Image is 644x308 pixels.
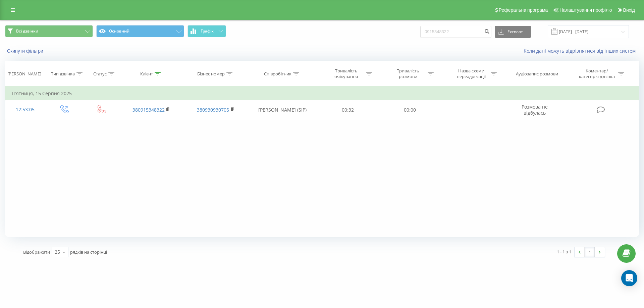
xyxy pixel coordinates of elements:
[379,100,440,120] td: 00:00
[5,48,47,54] button: Скинути фільтри
[623,7,635,13] span: Вихід
[132,107,165,113] a: 380915348322
[499,7,548,13] span: Реферальна програма
[197,107,229,113] a: 380930930705
[264,71,291,77] div: Співробітник
[12,103,38,116] div: 12:53:05
[16,28,38,34] span: Всі дзвінки
[51,71,75,77] div: Тип дзвінка
[453,68,489,79] div: Назва схеми переадресації
[522,104,548,116] span: Розмова не відбулась
[7,71,41,77] div: [PERSON_NAME]
[420,26,491,38] input: Пошук за номером
[524,48,639,54] a: Коли дані можуть відрізнятися вiд інших систем
[140,71,153,77] div: Клієнт
[55,249,60,255] div: 25
[96,25,184,37] button: Основний
[559,7,612,13] span: Налаштування профілю
[621,270,637,286] div: Open Intercom Messenger
[23,249,50,255] span: Відображати
[317,100,379,120] td: 00:32
[201,29,214,34] span: Графік
[70,249,107,255] span: рядків на сторінці
[248,100,317,120] td: [PERSON_NAME] (SIP)
[328,68,364,79] div: Тривалість очікування
[390,68,426,79] div: Тривалість розмови
[187,25,226,37] button: Графік
[5,25,93,37] button: Всі дзвінки
[557,248,571,255] div: 1 - 1 з 1
[577,68,616,79] div: Коментар/категорія дзвінка
[93,71,107,77] div: Статус
[585,247,595,257] a: 1
[495,26,531,38] button: Експорт
[5,87,639,100] td: П’ятниця, 15 Серпня 2025
[197,71,225,77] div: Бізнес номер
[516,71,558,77] div: Аудіозапис розмови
